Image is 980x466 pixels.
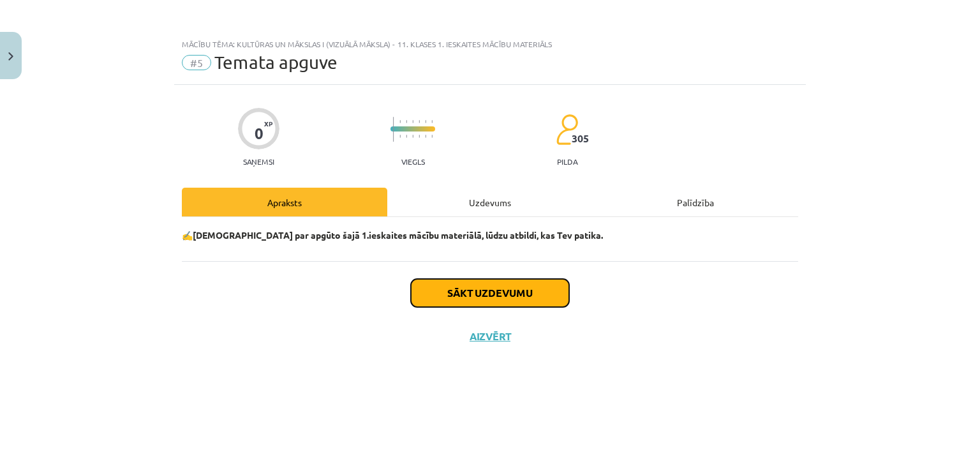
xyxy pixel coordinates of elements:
[387,188,593,216] div: Uzdevums
[214,52,338,73] span: Temata apguve
[193,229,603,241] b: [DEMOGRAPHIC_DATA] par apgūto šajā 1.ieskaites mācību materiālā, lūdzu atbildi, kas Tev patika.
[238,157,279,166] p: Saņemsi
[425,135,426,138] img: icon-short-line-57e1e144782c952c97e751825c79c345078a6d821885a25fce030b3d8c18986b.svg
[182,55,211,70] span: #5
[406,135,407,138] img: icon-short-line-57e1e144782c952c97e751825c79c345078a6d821885a25fce030b3d8c18986b.svg
[419,135,420,138] img: icon-short-line-57e1e144782c952c97e751825c79c345078a6d821885a25fce030b3d8c18986b.svg
[411,279,569,307] button: Sākt uzdevumu
[393,117,394,142] img: icon-long-line-d9ea69661e0d244f92f715978eff75569469978d946b2353a9bb055b3ed8787d.svg
[182,40,798,49] div: Mācību tēma: Kultūras un mākslas i (vizuālā māksla) - 11. klases 1. ieskaites mācību materiāls
[399,120,401,123] img: icon-short-line-57e1e144782c952c97e751825c79c345078a6d821885a25fce030b3d8c18986b.svg
[182,229,798,242] p: ✍️
[406,120,407,123] img: icon-short-line-57e1e144782c952c97e751825c79c345078a6d821885a25fce030b3d8c18986b.svg
[466,330,514,343] button: Aizvērt
[399,135,401,138] img: icon-short-line-57e1e144782c952c97e751825c79c345078a6d821885a25fce030b3d8c18986b.svg
[431,120,433,123] img: icon-short-line-57e1e144782c952c97e751825c79c345078a6d821885a25fce030b3d8c18986b.svg
[593,188,798,216] div: Palīdzība
[412,120,413,123] img: icon-short-line-57e1e144782c952c97e751825c79c345078a6d821885a25fce030b3d8c18986b.svg
[264,120,272,127] span: XP
[8,52,13,61] img: icon-close-lesson-0947bae3869378f0d4975bcd49f059093ad1ed9edebbc8119c70593378902aed.svg
[556,114,578,146] img: students-c634bb4e5e11cddfef0936a35e636f08e4e9abd3cc4e673bd6f9a4125e45ecb1.svg
[419,120,420,123] img: icon-short-line-57e1e144782c952c97e751825c79c345078a6d821885a25fce030b3d8c18986b.svg
[182,188,387,216] div: Apraksts
[572,133,589,144] span: 305
[255,124,264,142] div: 0
[412,135,413,138] img: icon-short-line-57e1e144782c952c97e751825c79c345078a6d821885a25fce030b3d8c18986b.svg
[401,157,425,166] p: Viegls
[431,135,433,138] img: icon-short-line-57e1e144782c952c97e751825c79c345078a6d821885a25fce030b3d8c18986b.svg
[557,157,577,166] p: pilda
[425,120,426,123] img: icon-short-line-57e1e144782c952c97e751825c79c345078a6d821885a25fce030b3d8c18986b.svg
